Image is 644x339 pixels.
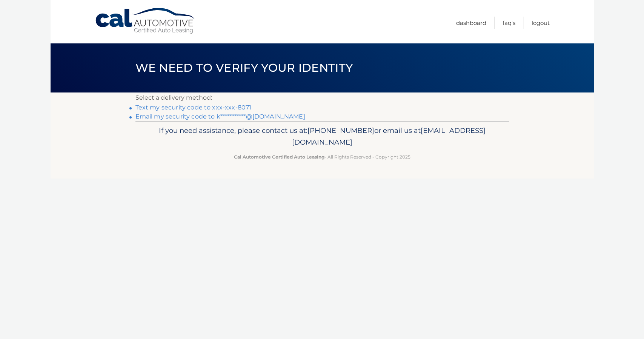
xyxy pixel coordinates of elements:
[135,104,252,111] a: Text my security code to xxx-xxx-8071
[234,154,324,160] strong: Cal Automotive Certified Auto Leasing
[95,8,197,34] a: Cal Automotive
[503,17,515,29] a: FAQ's
[135,61,353,75] span: We need to verify your identity
[532,17,550,29] a: Logout
[307,126,374,135] span: [PHONE_NUMBER]
[140,153,504,161] p: - All Rights Reserved - Copyright 2025
[140,125,504,149] p: If you need assistance, please contact us at: or email us at
[135,92,509,103] p: Select a delivery method:
[456,17,486,29] a: Dashboard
